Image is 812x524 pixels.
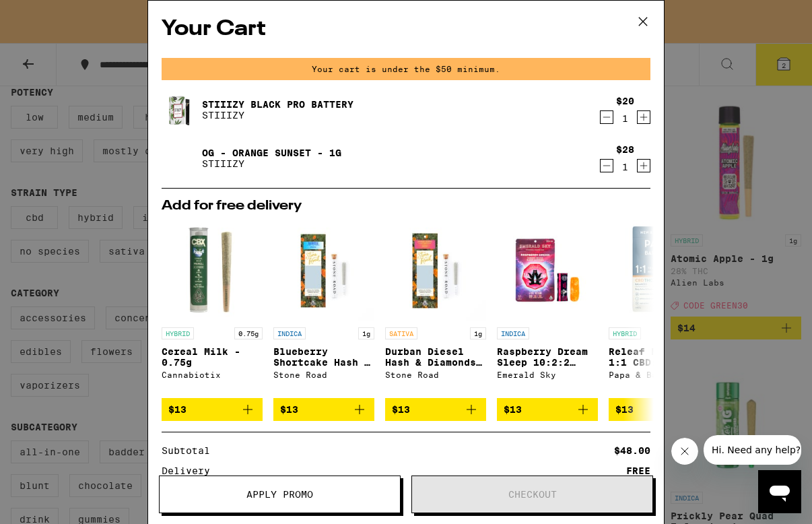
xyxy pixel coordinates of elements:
div: Papa & Barkley [609,370,710,379]
button: Add to bag [497,398,598,421]
p: INDICA [497,327,529,339]
img: STIIIZY Black Pro Battery [162,91,199,129]
div: Stone Road [273,370,374,379]
div: FREE [626,466,650,476]
img: OG - Orange Sunset - 1g [162,139,199,177]
span: $13 [280,404,298,415]
img: Stone Road - Durban Diesel Hash & Diamonds Infused - 1g [385,220,486,321]
a: STIIIZY Black Pro Battery [202,99,353,110]
a: OG - Orange Sunset - 1g [202,148,341,158]
button: Decrement [600,159,613,172]
button: Apply Promo [159,476,401,513]
button: Increment [637,159,650,172]
div: 1 [616,162,634,172]
span: Checkout [508,490,557,499]
p: Durban Diesel Hash & Diamonds Infused - 1g [385,346,486,368]
p: 1g [470,327,486,339]
button: Decrement [600,110,613,124]
p: 1g [358,327,374,339]
p: SATIVA [385,327,417,339]
p: INDICA [273,327,306,339]
div: $28 [616,144,634,155]
a: Open page for Cereal Milk - 0.75g from Cannabiotix [162,220,263,398]
p: STIIIZY [202,158,341,169]
span: $13 [504,404,522,415]
div: Subtotal [162,446,219,455]
p: Releaf Patch - 1:1 CBD:THC - 30mg [609,346,710,368]
iframe: Message from company [704,435,801,465]
div: Emerald Sky [497,370,598,379]
img: Cannabiotix - Cereal Milk - 0.75g [162,220,263,321]
iframe: Close message [671,438,698,465]
p: STIIIZY [202,110,353,121]
button: Checkout [411,476,653,513]
span: $13 [615,404,634,415]
a: Open page for Blueberry Shortcake Hash & Diamond Infused - 1g from Stone Road [273,220,374,398]
p: Raspberry Dream Sleep 10:2:2 Gummies [497,346,598,368]
img: Emerald Sky - Raspberry Dream Sleep 10:2:2 Gummies [497,220,598,321]
p: Blueberry Shortcake Hash & Diamond Infused - 1g [273,346,374,368]
button: Add to bag [273,398,374,421]
a: Open page for Raspberry Dream Sleep 10:2:2 Gummies from Emerald Sky [497,220,598,398]
iframe: Button to launch messaging window [758,470,801,513]
img: Papa & Barkley - Releaf Patch - 1:1 CBD:THC - 30mg [609,220,710,321]
span: $13 [392,404,410,415]
div: $20 [616,96,634,106]
button: Add to bag [162,398,263,421]
div: $48.00 [614,446,650,455]
a: Open page for Releaf Patch - 1:1 CBD:THC - 30mg from Papa & Barkley [609,220,710,398]
div: 1 [616,113,634,124]
button: Add to bag [385,398,486,421]
span: $13 [168,404,187,415]
h2: Your Cart [162,14,650,44]
div: Your cart is under the $50 minimum. [162,58,650,80]
a: Open page for Durban Diesel Hash & Diamonds Infused - 1g from Stone Road [385,220,486,398]
span: Apply Promo [246,490,313,499]
button: Increment [637,110,650,124]
p: Cereal Milk - 0.75g [162,346,263,368]
img: Stone Road - Blueberry Shortcake Hash & Diamond Infused - 1g [273,220,374,321]
h2: Add for free delivery [162,199,650,213]
p: HYBRID [609,327,641,339]
div: Stone Road [385,370,486,379]
div: Cannabiotix [162,370,263,379]
button: Add to bag [609,398,710,421]
div: Delivery [162,466,219,476]
p: 0.75g [234,327,263,339]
